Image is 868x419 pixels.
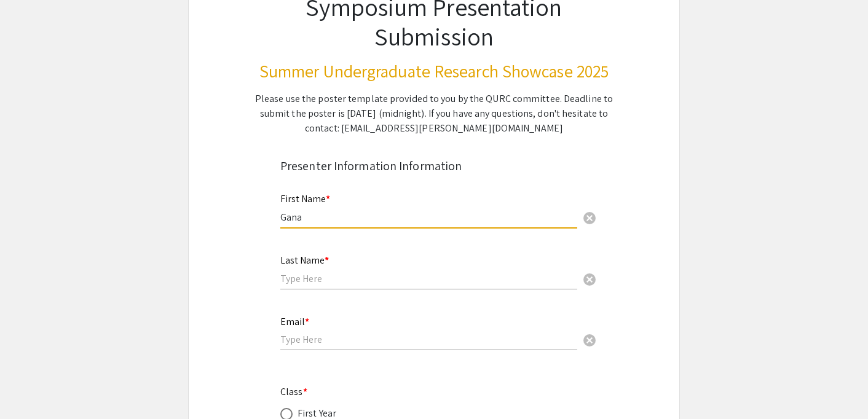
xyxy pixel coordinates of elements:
[280,192,330,205] mat-label: First Name
[582,333,597,348] span: cancel
[577,205,602,229] button: Clear
[280,385,307,398] mat-label: Class
[280,272,577,285] input: Type Here
[280,157,588,175] div: Presenter Information Information
[280,211,577,224] input: Type Here
[9,364,52,410] iframe: Chat
[280,333,577,346] input: Type Here
[577,327,602,352] button: Clear
[248,61,620,82] h3: Summer Undergraduate Research Showcase 2025
[577,266,602,291] button: Clear
[280,315,309,328] mat-label: Email
[280,254,329,267] mat-label: Last Name
[582,211,597,225] span: cancel
[582,272,597,287] span: cancel
[248,92,620,136] div: Please use the poster template provided to you by the QURC committee. Deadline to submit the post...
